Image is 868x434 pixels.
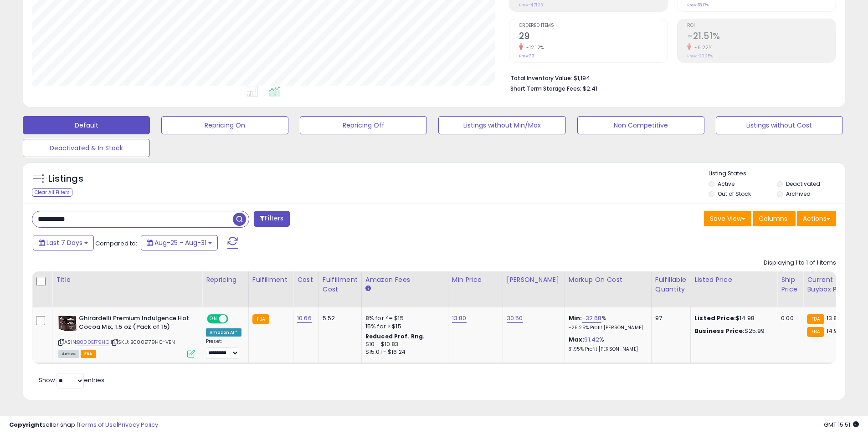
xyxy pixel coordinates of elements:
p: Listing States: [709,169,845,178]
span: OFF [227,315,241,323]
small: Prev: 33 [519,53,534,59]
small: FBA [807,314,824,324]
div: [PERSON_NAME] [507,275,561,285]
p: -25.25% Profit [PERSON_NAME] [569,325,644,331]
button: Listings without Cost [716,116,843,134]
div: 5.52 [323,314,354,322]
strong: Copyright [9,420,42,429]
b: Short Term Storage Fees: [510,85,581,92]
button: Repricing On [161,116,288,134]
button: Filters [254,211,289,227]
div: $15.01 - $16.24 [365,348,441,356]
button: Non Competitive [577,116,704,134]
span: ON [208,315,219,323]
small: Prev: 78.17% [687,2,709,8]
div: Fulfillment Cost [323,275,358,294]
span: Ordered Items [519,23,668,28]
span: Columns [759,214,787,223]
div: Fulfillable Quantity [655,275,687,294]
a: B000E179HC [77,338,109,346]
div: $25.99 [694,327,770,335]
button: Columns [753,211,796,226]
button: Save View [704,211,751,226]
div: Title [56,275,198,285]
p: 31.95% Profit [PERSON_NAME] [569,346,644,352]
a: Privacy Policy [118,420,158,429]
button: Last 7 Days [33,235,94,250]
a: 30.50 [507,314,523,323]
span: | SKU: B000E179HC-VEN [111,338,175,346]
h2: -21.51% [687,31,836,43]
small: FBA [252,314,269,324]
small: -6.22% [691,44,712,51]
h2: 29 [519,31,668,43]
b: Business Price: [694,327,745,335]
span: 2025-09-8 15:51 GMT [824,420,859,429]
div: 0.00 [781,314,796,322]
span: ROI [687,23,836,28]
div: $14.98 [694,314,770,322]
span: $2.41 [583,84,597,93]
a: 10.66 [297,314,312,323]
div: Ship Price [781,275,799,294]
div: Min Price [452,275,499,285]
div: Cost [297,275,315,285]
a: 91.42 [584,335,599,344]
span: Show: entries [39,376,104,384]
b: Max: [569,335,585,344]
div: % [569,336,644,352]
label: Active [718,180,734,188]
div: Preset: [206,338,241,359]
h5: Listings [48,173,83,185]
th: The percentage added to the cost of goods (COGS) that forms the calculator for Min & Max prices. [565,271,651,307]
b: Reduced Prof. Rng. [365,332,425,340]
div: 15% for > $15 [365,322,441,331]
img: 51MEMgHCYRL._SL40_.jpg [58,314,77,332]
div: Current Buybox Price [807,275,854,294]
div: Listed Price [694,275,773,285]
div: Markup on Cost [569,275,647,285]
b: Min: [569,314,582,322]
small: FBA [807,327,824,337]
div: Repricing [206,275,245,285]
span: 14.98 [827,327,842,335]
li: $1,194 [510,72,829,83]
button: Listings without Min/Max [438,116,565,134]
label: Archived [786,190,811,198]
div: ASIN: [58,314,195,357]
span: Last 7 Days [46,238,82,247]
span: Compared to: [95,239,137,248]
button: Default [23,116,150,134]
div: Amazon AI * [206,328,241,337]
div: % [569,314,644,331]
small: -12.12% [523,44,544,51]
b: Listed Price: [694,314,736,322]
div: Amazon Fees [365,275,444,285]
button: Aug-25 - Aug-31 [141,235,218,250]
div: seller snap | | [9,421,158,429]
div: Fulfillment [252,275,289,285]
span: FBA [81,350,96,358]
button: Actions [797,211,836,226]
span: Aug-25 - Aug-31 [154,238,206,247]
button: Deactivated & In Stock [23,139,150,157]
div: 8% for <= $15 [365,314,441,322]
a: -32.68 [582,314,601,323]
a: 13.80 [452,314,467,323]
div: Displaying 1 to 1 of 1 items [764,259,836,267]
div: Clear All Filters [32,188,72,197]
label: Out of Stock [718,190,751,198]
span: 13.82 [827,314,841,322]
button: Repricing Off [300,116,427,134]
label: Deactivated [786,180,820,188]
div: 97 [655,314,683,322]
b: Total Inventory Value: [510,74,572,82]
small: Amazon Fees. [365,285,371,293]
div: $10 - $10.83 [365,341,441,348]
small: Prev: -$71.23 [519,2,543,8]
a: Terms of Use [78,420,117,429]
span: All listings currently available for purchase on Amazon [58,350,79,358]
b: Ghirardelli Premium Indulgence Hot Cocoa Mix, 1.5 oz (Pack of 15) [79,314,190,333]
small: Prev: -20.25% [687,53,713,59]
